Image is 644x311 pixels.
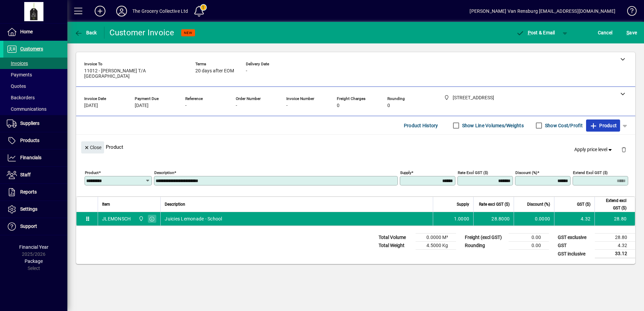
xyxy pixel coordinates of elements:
button: Close [81,141,104,153]
button: Profile [111,5,132,17]
span: ost & Email [516,30,555,35]
td: 28.80 [595,234,635,242]
span: - [246,68,247,74]
span: GST ($) [577,201,590,208]
td: 28.80 [594,212,635,226]
button: Apply price level [572,144,616,156]
span: 0 [337,103,340,108]
td: 0.00 [509,234,549,242]
span: Back [74,30,97,35]
a: Home [3,24,67,40]
span: Quotes [7,83,26,89]
button: Product [586,119,620,132]
span: Product History [404,120,438,131]
a: Products [3,132,67,149]
span: Settings [20,206,37,212]
span: S [626,30,629,35]
button: Cancel [596,27,614,39]
div: Product [76,135,635,159]
span: Close [84,142,101,153]
td: 0.00 [509,242,549,250]
span: - [236,103,237,108]
span: Communications [7,106,46,112]
td: 0.0000 [514,212,554,226]
td: GST [554,242,595,250]
a: Knowledge Base [622,1,636,23]
span: Reports [20,189,37,195]
app-page-header-button: Close [79,144,106,150]
button: Add [89,5,111,17]
td: Total Volume [375,234,416,242]
mat-label: Description [154,170,174,175]
div: JLEMONSCH [102,215,131,222]
a: Settings [3,201,67,218]
button: Product History [401,119,441,132]
div: 28.8000 [478,215,510,222]
td: Freight (excl GST) [461,234,509,242]
span: - [286,103,288,108]
span: P [528,30,531,35]
span: Backorders [7,95,35,100]
span: Juicies Lemonade - School [165,215,222,222]
td: GST exclusive [554,234,595,242]
div: The Grocery Collective Ltd [132,6,188,16]
span: 11012 - [PERSON_NAME] T/A [GEOGRAPHIC_DATA] [84,68,185,79]
label: Show Cost/Profit [544,122,583,129]
span: Products [20,138,39,143]
a: Suppliers [3,115,67,132]
span: Suppliers [20,120,39,126]
app-page-header-button: Back [67,27,104,39]
td: Total Weight [375,242,416,250]
mat-label: Supply [400,170,411,175]
a: Financials [3,149,67,166]
span: 1.0000 [454,215,470,222]
span: 20 days after EOM [195,68,234,74]
a: Staff [3,167,67,183]
mat-label: Product [85,170,99,175]
td: 4.5000 Kg [416,242,456,250]
a: Support [3,218,67,235]
span: Payments [7,72,32,77]
td: Rounding [461,242,509,250]
span: Financials [20,155,41,160]
mat-label: Rate excl GST ($) [458,170,488,175]
a: Reports [3,184,67,201]
button: Post & Email [513,27,558,39]
span: NEW [184,31,192,35]
span: Apply price level [574,146,613,153]
span: [DATE] [135,103,149,108]
button: Save [625,27,639,39]
span: Discount (%) [527,201,550,208]
td: GST inclusive [554,250,595,258]
td: 0.0000 M³ [416,234,456,242]
span: [DATE] [84,103,98,108]
span: Support [20,223,37,229]
td: 4.32 [595,242,635,250]
div: Customer Invoice [109,27,174,38]
span: Description [165,201,185,208]
a: Invoices [3,58,67,69]
app-page-header-button: Delete [616,146,632,152]
span: Staff [20,172,31,177]
span: Customers [20,46,43,51]
button: Delete [616,141,632,158]
button: Back [73,27,99,39]
mat-label: Extend excl GST ($) [573,170,608,175]
span: ave [626,27,637,38]
span: 0 [387,103,390,108]
div: [PERSON_NAME] Van Rensburg [EMAIL_ADDRESS][DOMAIN_NAME] [470,6,615,16]
td: 33.12 [595,250,635,258]
a: Quotes [3,80,67,92]
mat-label: Discount (%) [515,170,537,175]
span: Rate excl GST ($) [479,201,510,208]
span: Financial Year [19,244,49,250]
span: Extend excl GST ($) [599,197,626,212]
a: Communications [3,103,67,115]
span: Item [102,201,110,208]
a: Backorders [3,92,67,103]
label: Show Line Volumes/Weights [461,122,524,129]
a: Payments [3,69,67,80]
span: - [185,103,187,108]
span: Cancel [598,27,613,38]
span: Supply [457,201,469,208]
